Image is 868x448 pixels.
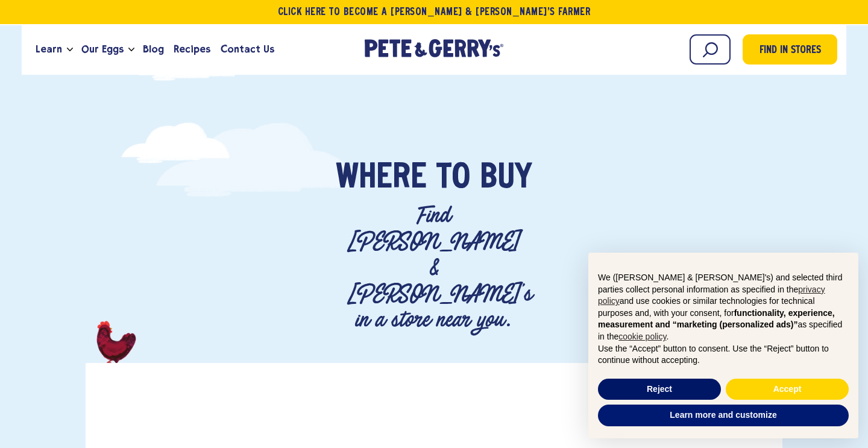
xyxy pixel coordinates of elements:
button: Accept [726,379,849,400]
button: Learn more and customize [598,405,849,426]
input: Search [690,34,731,65]
span: Find in Stores [759,43,821,59]
span: To [436,160,470,197]
span: Learn [36,42,62,57]
span: Blog [143,42,164,57]
span: Where [336,160,427,197]
p: We ([PERSON_NAME] & [PERSON_NAME]'s) and selected third parties collect personal information as s... [598,272,849,343]
a: Recipes [169,33,215,66]
a: cookie policy [618,332,666,341]
span: Buy [480,160,532,197]
button: Open the dropdown menu for Learn [67,48,73,52]
a: Contact Us [216,33,279,66]
button: Reject [598,379,721,400]
button: Open the dropdown menu for Our Eggs [128,48,134,52]
span: Contact Us [221,42,274,57]
a: Learn [31,33,67,66]
span: Recipes [174,42,210,57]
p: Use the “Accept” button to consent. Use the “Reject” button to continue without accepting. [598,343,849,367]
span: Our Eggs [81,42,124,57]
a: Blog [138,33,169,66]
p: Find [PERSON_NAME] & [PERSON_NAME]'s in a store near you. [347,203,521,333]
a: Find in Stores [743,34,837,65]
a: Our Eggs [77,33,128,66]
